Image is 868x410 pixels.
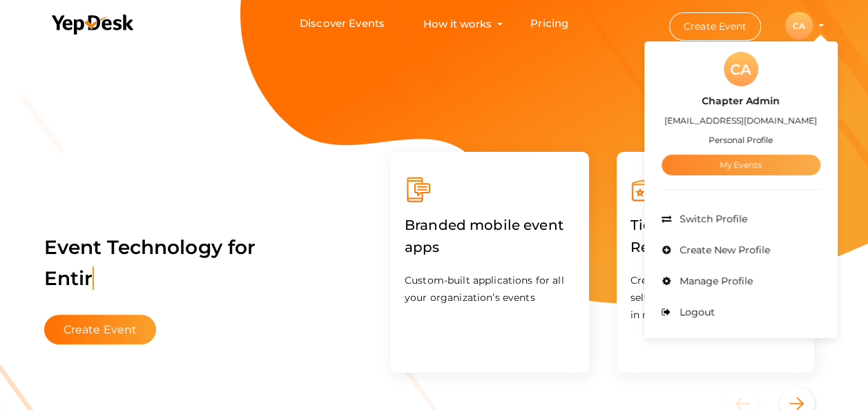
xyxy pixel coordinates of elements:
button: How it works [419,11,496,37]
p: Custom-built applications for all your organization’s events [405,272,575,306]
button: Create Event [44,315,157,344]
label: Chapter Admin [702,93,780,109]
button: Create Event [669,12,762,41]
a: Branded mobile event apps [405,242,575,255]
a: Pricing [530,11,568,37]
span: Switch Profile [676,213,747,225]
a: My Events [662,155,820,175]
div: CA [724,52,758,86]
label: [EMAIL_ADDRESS][DOMAIN_NAME] [664,113,817,128]
button: CA [781,11,817,40]
small: Personal Profile [708,135,773,145]
profile-pic: CA [785,21,813,31]
span: Manage Profile [676,275,753,287]
a: Discover Events [300,11,385,37]
span: Create New Profile [676,244,770,256]
label: Ticketing & Registration [630,204,801,269]
label: Branded mobile event apps [405,204,575,269]
span: Logout [676,306,715,318]
div: CA [785,12,813,39]
span: Entir [44,266,95,290]
p: Create your event and start selling your tickets/registrations in minutes. [630,272,801,324]
label: Event Technology for [44,215,256,311]
a: Ticketing & Registration [630,242,801,255]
